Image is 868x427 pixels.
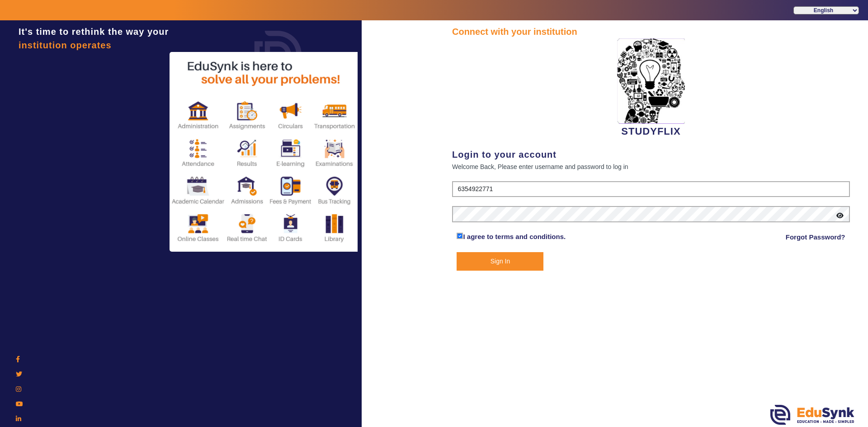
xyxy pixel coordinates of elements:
img: 2da83ddf-6089-4dce-a9e2-416746467bdd [617,38,685,124]
div: STUDYFLIX [452,38,850,139]
div: Connect with your institution [452,25,850,38]
input: User Name [452,181,850,197]
div: Welcome Back, Please enter username and password to log in [452,161,850,172]
a: I agree to terms and conditions. [463,233,566,240]
img: login.png [244,20,312,88]
div: Login to your account [452,148,850,161]
img: login2.png [170,52,359,252]
a: Forgot Password? [786,232,845,243]
button: Sign In [457,252,543,271]
span: It's time to rethink the way your [19,27,169,37]
img: edusynk.png [770,405,854,425]
span: institution operates [19,40,112,50]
